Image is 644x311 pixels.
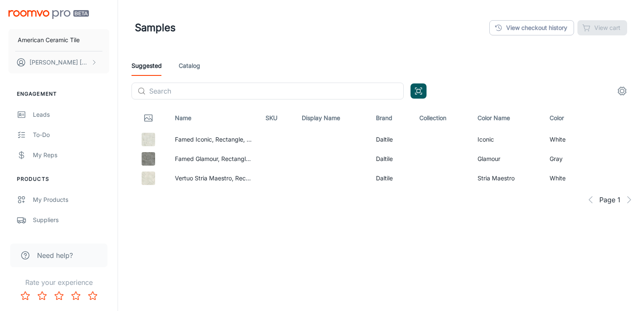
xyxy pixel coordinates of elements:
[543,106,585,130] th: Color
[543,149,585,169] td: Gray
[135,20,176,35] h1: Samples
[143,113,153,123] svg: Thumbnail
[17,287,34,304] button: Rate 1 star
[33,150,109,160] div: My Reps
[369,149,413,169] td: Daltile
[369,106,413,130] th: Brand
[131,56,162,76] a: Suggested
[168,106,259,130] th: Name
[471,106,543,130] th: Color Name
[259,106,295,130] th: SKU
[369,169,413,188] td: Daltile
[149,83,404,99] input: Search
[51,287,67,304] button: Rate 3 star
[33,195,109,204] div: My Products
[471,130,543,149] td: Iconic
[614,83,631,99] button: settings
[168,130,259,149] td: Famed Iconic, Rectangle, 12X24, Microban, Matte
[67,287,84,304] button: Rate 4 star
[369,130,413,149] td: Daltile
[18,35,80,45] p: American Ceramic Tile
[471,169,543,188] td: Stria Maestro
[168,169,259,188] td: Vertuo Stria Maestro, Rectangle, 12X24, Microban, Matte
[599,195,620,205] span: Page 1
[33,110,109,119] div: Leads
[543,130,585,149] td: White
[179,56,200,76] a: Catalog
[411,83,427,99] button: Open QR code scanner
[8,51,109,73] button: [PERSON_NAME] [PERSON_NAME]
[8,29,109,51] button: American Ceramic Tile
[33,130,109,139] div: To-do
[8,10,89,19] img: Roomvo PRO Beta
[34,287,51,304] button: Rate 2 star
[471,149,543,169] td: Glamour
[33,215,109,225] div: Suppliers
[84,287,101,304] button: Rate 5 star
[489,20,574,35] a: View checkout history
[413,106,470,130] th: Collection
[7,277,111,287] p: Rate your experience
[543,169,585,188] td: White
[37,250,73,260] span: Need help?
[30,58,89,67] p: [PERSON_NAME] [PERSON_NAME]
[295,106,369,130] th: Display Name
[168,149,259,169] td: Famed Glamour, Rectangle, 12X24, Microban, Matte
